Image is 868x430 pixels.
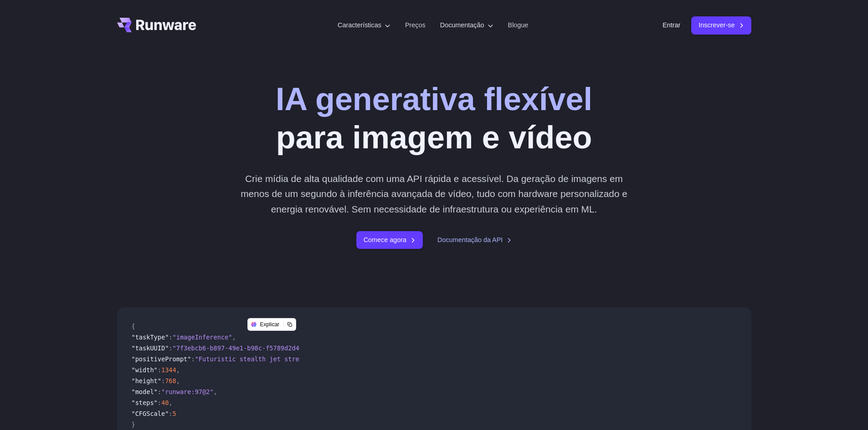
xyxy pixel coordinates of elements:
span: "steps" [132,399,158,406]
span: : [161,377,165,384]
a: Inscrever-se [691,16,751,34]
span: : [169,344,172,352]
span: : [169,410,172,417]
span: "taskUUID" [132,344,169,352]
span: : [158,366,161,374]
font: Comece agora [364,236,406,243]
span: { [132,323,135,330]
span: : [158,399,161,406]
span: 1344 [161,366,176,374]
font: Inscrever-se [699,21,734,29]
font: Documentação da API [437,236,503,243]
span: "height" [132,377,161,384]
span: , [232,334,236,341]
span: "Futuristic stealth jet streaking through a neon-lit cityscape with glowing purple exhaust" [195,355,534,363]
span: 5 [173,410,176,417]
font: Preços [405,21,426,29]
span: , [176,366,180,374]
span: , [214,388,217,395]
span: "CFGScale" [132,410,169,417]
font: Crie mídia de alta qualidade com uma API rápida e acessível. Da geração de imagens em menos de um... [241,173,627,214]
font: para imagem e vídeo [276,120,592,155]
span: 768 [165,377,176,384]
span: "model" [132,388,158,395]
a: Preços [405,20,426,30]
span: , [176,377,180,384]
span: "runware:97@2" [161,388,214,395]
span: } [132,421,135,428]
font: Entrar [663,21,680,29]
span: , [169,399,172,406]
span: : [169,334,172,341]
a: Documentação da API [437,235,512,245]
a: Comece agora [356,231,423,249]
font: Características [338,21,381,29]
a: Vá para / [117,18,196,32]
a: Entrar [663,20,680,30]
font: IA generativa flexível [276,81,592,117]
span: : [191,355,195,363]
span: "positivePrompt" [132,355,191,363]
span: "taskType" [132,334,169,341]
font: Documentação [440,21,484,29]
font: Blogue [508,21,529,29]
span: : [158,388,161,395]
span: "imageInference" [173,334,232,341]
span: 40 [161,399,169,406]
span: "7f3ebcb6-b897-49e1-b98c-f5789d2d40d7" [173,344,314,352]
a: Blogue [508,20,529,30]
span: "width" [132,366,158,374]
